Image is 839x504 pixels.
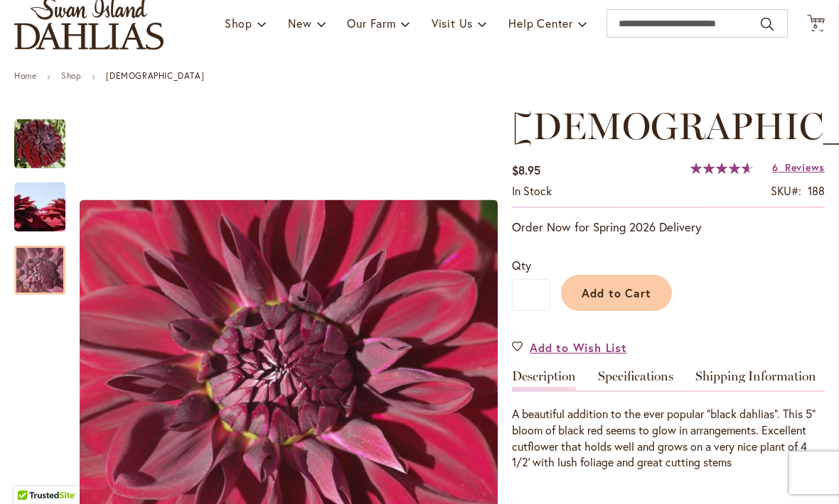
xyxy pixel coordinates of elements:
[512,339,627,356] a: Add to Wish List
[785,160,825,174] span: Reviews
[14,105,80,168] div: VOODOO
[512,370,825,471] div: Detailed Product Info
[512,219,825,236] p: Order Now for Spring 2026 Delivery
[14,119,65,170] img: VOODOO
[813,21,818,31] span: 6
[690,163,753,174] div: 93%
[561,275,672,311] button: Add to Cart
[512,370,576,390] a: Description
[14,231,65,295] div: VOODOO
[512,183,552,199] div: Availability
[807,14,825,33] button: 6
[582,285,652,300] span: Add to Cart
[225,16,252,31] span: Shop
[772,160,825,174] a: 6 Reviews
[347,16,395,31] span: Our Farm
[695,370,816,390] a: Shipping Information
[512,406,825,471] div: A beautiful addition to the ever popular "black dahlias". This 5" bloom of black red seems to glo...
[14,70,36,81] a: Home
[512,163,540,177] span: $8.95
[808,183,825,199] div: 188
[772,160,779,174] span: 6
[771,183,801,198] strong: SKU
[288,16,311,31] span: New
[61,70,81,81] a: Shop
[512,258,531,273] span: Qty
[530,339,627,356] span: Add to Wish List
[432,16,473,31] span: Visit Us
[508,16,573,31] span: Help Center
[106,70,204,81] strong: [DEMOGRAPHIC_DATA]
[512,183,552,198] span: In stock
[598,370,673,390] a: Specifications
[14,168,80,231] div: VOODOO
